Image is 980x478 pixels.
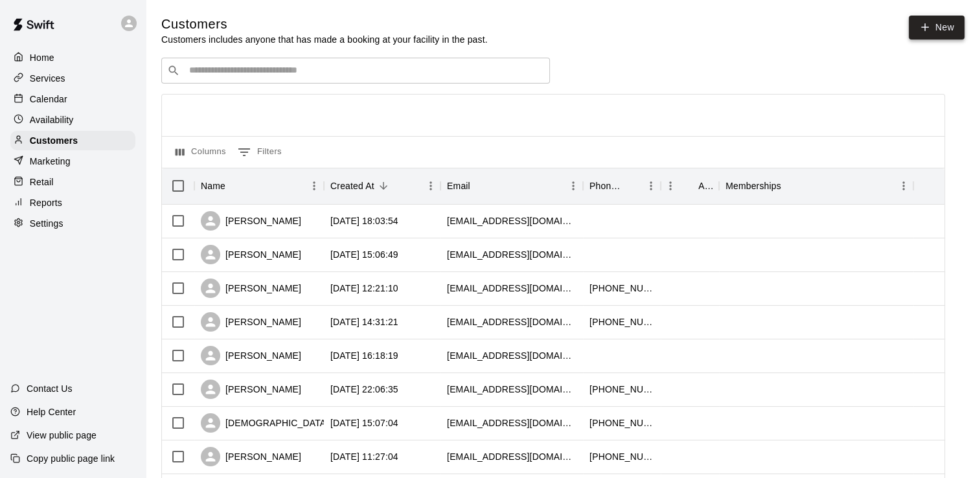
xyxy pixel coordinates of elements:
div: [PERSON_NAME] [201,380,301,399]
button: Show filters [234,142,285,163]
p: Contact Us [27,382,73,395]
a: Settings [10,214,135,233]
p: Retail [30,176,54,188]
div: [PERSON_NAME] [201,447,301,466]
button: Sort [781,177,799,195]
a: Reports [10,193,135,212]
div: Age [661,168,719,204]
div: [PERSON_NAME] [201,245,301,264]
div: Age [698,168,712,204]
a: Availability [10,110,135,130]
a: Customers [10,131,135,150]
div: +18285534012 [589,315,654,328]
a: Services [10,69,135,88]
div: 2025-10-11 18:03:54 [330,214,398,227]
div: +16104005009 [589,450,654,463]
a: Calendar [10,89,135,109]
p: Help Center [27,405,76,418]
p: Customers [30,134,78,147]
div: jaypardes88@gmail.com [447,214,576,227]
div: c.johnsantiago@gmail.com [447,416,576,429]
a: New [909,16,964,40]
div: +18435439000 [589,383,654,396]
button: Menu [894,176,913,196]
button: Menu [661,176,680,196]
h5: Customers [161,16,488,33]
a: Retail [10,172,135,192]
a: Home [10,48,135,67]
div: Created At [324,168,440,204]
div: Name [201,168,225,204]
div: 2025-10-06 11:27:04 [330,450,398,463]
button: Sort [225,177,244,195]
p: Availability [30,113,74,126]
div: Name [194,168,324,204]
div: [DEMOGRAPHIC_DATA][PERSON_NAME] [201,413,404,433]
button: Select columns [172,142,229,163]
p: Calendar [30,93,67,106]
div: Phone Number [589,168,623,204]
div: bjlinnenbrink@gmail.com [447,349,576,362]
div: bharpersauinsurance@gmail.com [447,383,576,396]
button: Menu [304,176,324,196]
button: Sort [680,177,698,195]
p: Services [30,72,65,85]
p: Home [30,51,54,64]
button: Sort [374,177,393,195]
div: Phone Number [583,168,661,204]
div: alden10@yahoo.com [447,282,576,295]
button: Menu [564,176,583,196]
p: Marketing [30,155,71,168]
button: Menu [421,176,440,196]
div: Email [447,168,470,204]
div: Search customers by name or email [161,58,550,84]
div: [PERSON_NAME] [201,279,301,298]
a: Marketing [10,152,135,171]
div: Email [440,168,583,204]
div: alandjihnson73@gmail.com [447,315,576,328]
p: Reports [30,196,62,209]
div: 2025-10-11 12:21:10 [330,282,398,295]
div: +14802990965 [589,282,654,295]
div: +15039395458 [589,416,654,429]
div: 2025-10-09 16:18:19 [330,349,398,362]
p: Settings [30,217,63,230]
div: Memberships [725,168,781,204]
button: Menu [641,176,661,196]
div: 2025-10-10 14:31:21 [330,315,398,328]
div: mgilroy311@hotmail.com [447,450,576,463]
div: 2025-10-08 15:07:04 [330,416,398,429]
div: Memberships [719,168,913,204]
div: [PERSON_NAME] [201,346,301,365]
div: 2025-10-11 15:06:49 [330,248,398,261]
p: Customers includes anyone that has made a booking at your facility in the past. [161,33,488,46]
p: View public page [27,429,97,442]
div: trmason2121@gmail.com [447,248,576,261]
div: Created At [330,168,374,204]
div: [PERSON_NAME] [201,211,301,231]
button: Sort [470,177,488,195]
button: Sort [623,177,641,195]
div: [PERSON_NAME] [201,312,301,332]
p: Copy public page link [27,452,115,465]
div: 2025-10-08 22:06:35 [330,383,398,396]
